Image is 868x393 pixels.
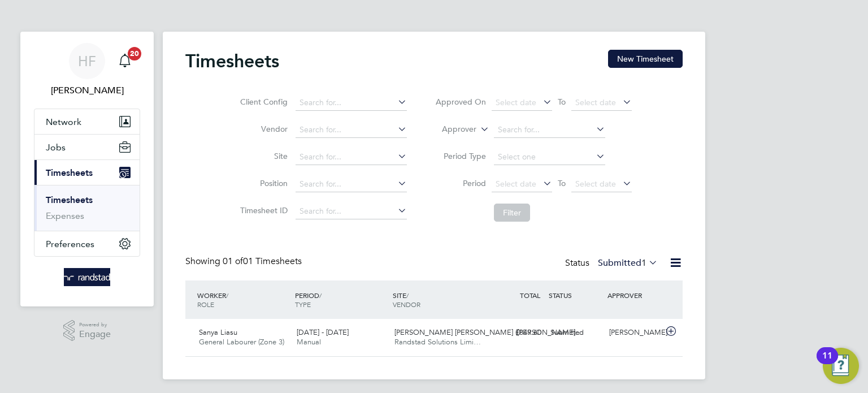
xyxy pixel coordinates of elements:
a: Expenses [46,210,84,221]
div: Submitted [546,323,605,342]
a: 20 [114,43,136,79]
label: Vendor [237,124,288,134]
div: PERIOD [292,285,390,314]
div: Timesheets [34,185,140,231]
span: Preferences [46,239,94,249]
a: HF[PERSON_NAME] [34,43,140,97]
label: Period [435,178,486,188]
span: Select date [575,179,616,189]
button: Jobs [34,135,140,159]
span: Hollie Furby [34,84,140,97]
span: To [554,94,569,109]
label: Submitted [598,257,658,269]
button: Filter [494,204,530,222]
span: TOTAL [520,291,540,300]
label: Position [237,178,288,188]
a: Go to home page [34,268,140,286]
span: / [406,291,409,300]
div: [PERSON_NAME] [605,323,663,342]
span: / [319,291,322,300]
div: SITE [390,285,488,314]
label: Site [237,151,288,161]
input: Search for... [296,176,407,192]
span: Sanya Liasu [199,327,237,337]
span: HF [78,54,96,68]
img: randstad-logo-retina.png [64,268,111,286]
nav: Main navigation [20,32,154,306]
h2: Timesheets [185,50,279,72]
span: Network [46,116,81,127]
span: 20 [128,47,141,61]
span: Select date [496,179,536,189]
div: Status [565,256,660,271]
div: STATUS [546,285,605,305]
span: Select date [496,97,536,107]
span: Select date [575,97,616,107]
input: Search for... [494,122,605,138]
input: Search for... [296,204,407,219]
input: Search for... [296,95,407,111]
label: Client Config [237,97,288,107]
span: TYPE [295,300,311,309]
span: ROLE [197,300,214,309]
label: Approver [426,124,476,135]
input: Search for... [296,149,407,165]
div: Showing [185,256,304,267]
label: Approved On [435,97,486,107]
button: Preferences [34,231,140,256]
input: Select one [494,149,605,165]
button: Open Resource Center, 11 new notifications [823,348,859,384]
span: General Labourer (Zone 3) [199,337,284,347]
label: Timesheet ID [237,205,288,215]
div: WORKER [194,285,292,314]
button: New Timesheet [608,50,683,68]
span: [PERSON_NAME] [PERSON_NAME] ([PERSON_NAME]… [394,327,583,337]
span: Randstad Solutions Limi… [394,337,481,347]
a: Timesheets [46,195,93,205]
span: [DATE] - [DATE] [297,327,349,337]
span: 1 [641,257,646,269]
span: Engage [79,330,111,339]
button: Timesheets [34,160,140,185]
span: 01 Timesheets [223,256,302,267]
button: Network [34,109,140,134]
div: £849.60 [487,323,546,342]
div: 11 [822,356,832,370]
span: VENDOR [393,300,420,309]
span: / [226,291,228,300]
span: Timesheets [46,167,93,178]
div: APPROVER [605,285,663,305]
span: To [554,176,569,191]
span: 01 of [223,256,243,267]
span: Manual [297,337,321,347]
span: Powered by [79,320,111,330]
label: Period Type [435,151,486,161]
span: Jobs [46,142,66,153]
a: Powered byEngage [63,320,111,342]
input: Search for... [296,122,407,138]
